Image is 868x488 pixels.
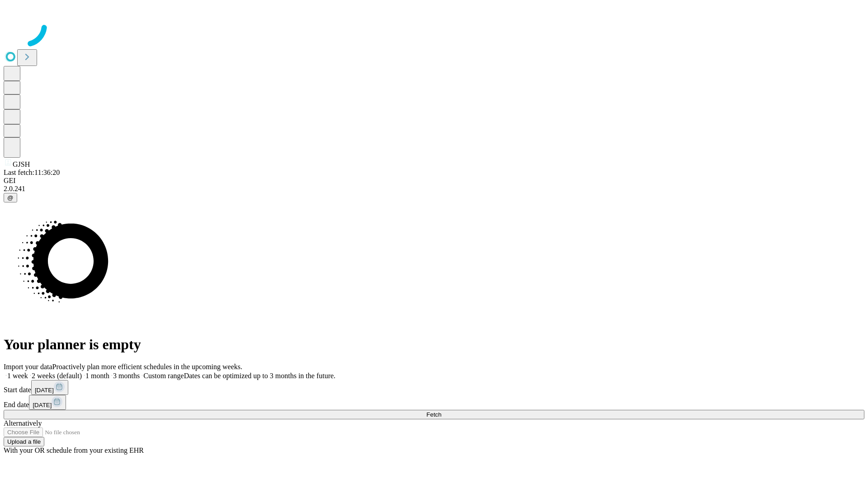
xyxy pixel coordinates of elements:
[113,372,140,380] span: 3 months
[52,363,242,371] span: Proactively plan more efficient schedules in the upcoming weeks.
[4,193,17,202] button: @
[31,380,68,395] button: [DATE]
[4,185,864,193] div: 2.0.241
[426,411,441,418] span: Fetch
[13,160,30,168] span: GJSH
[4,410,864,419] button: Fetch
[143,372,184,380] span: Custom range
[29,395,66,410] button: [DATE]
[184,372,335,380] span: Dates can be optimized up to 3 months in the future.
[4,380,864,395] div: Start date
[4,363,52,371] span: Import your data
[4,395,864,410] div: End date
[4,169,60,176] span: Last fetch: 11:36:20
[32,372,82,380] span: 2 weeks (default)
[7,194,14,201] span: @
[4,419,42,427] span: Alternatively
[4,336,864,353] h1: Your planner is empty
[7,372,28,380] span: 1 week
[4,446,144,454] span: With your OR schedule from your existing EHR
[4,177,864,185] div: GEI
[33,402,52,408] span: [DATE]
[4,437,44,446] button: Upload a file
[85,372,109,380] span: 1 month
[35,387,54,394] span: [DATE]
